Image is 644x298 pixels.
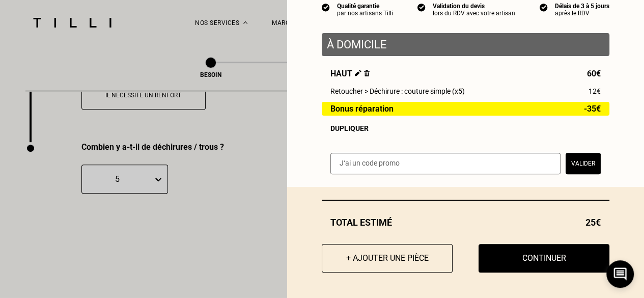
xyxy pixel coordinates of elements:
img: Supprimer [364,70,370,76]
div: par nos artisans Tilli [337,10,393,17]
img: icon list info [540,3,548,12]
div: lors du RDV avec votre artisan [433,10,515,17]
button: + Ajouter une pièce [322,244,453,273]
span: 25€ [585,217,601,228]
div: Délais de 3 à 5 jours [555,3,609,10]
span: 12€ [589,87,601,95]
span: -35€ [584,104,601,113]
input: J‘ai un code promo [330,153,561,174]
div: Dupliquer [330,124,601,132]
div: Total estimé [322,217,609,228]
span: Haut [330,69,370,78]
span: Retoucher > Déchirure : couture simple (x5) [330,87,465,95]
img: icon list info [417,3,426,12]
p: À domicile [327,38,604,51]
button: Valider [566,153,601,174]
span: 60€ [587,69,601,78]
div: Qualité garantie [337,3,393,10]
div: Validation du devis [433,3,515,10]
img: icon list info [322,3,330,12]
div: après le RDV [555,10,609,17]
button: Continuer [479,244,609,273]
span: Bonus réparation [330,104,394,113]
img: Éditer [355,70,361,76]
